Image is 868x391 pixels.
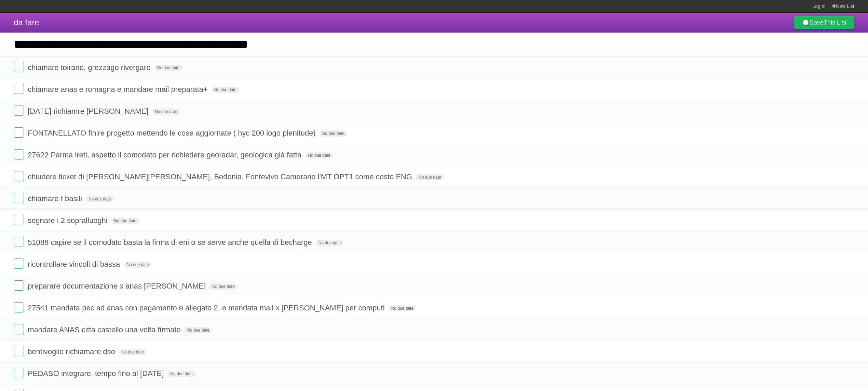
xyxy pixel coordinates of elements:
[119,349,147,355] span: No due date
[28,347,117,356] span: bentivoglio richiamare dso
[14,171,24,181] label: Done
[28,151,303,159] span: 27622 Parma ireti, aspetto il comodato per richiedere georadar, geologica già fatta
[28,172,414,181] span: chiudere ticket di [PERSON_NAME][PERSON_NAME], Bedonia, Fontevivo Camerano l'MT OPT1 come costo ENG
[14,237,24,247] label: Done
[212,87,239,93] span: No due date
[416,174,444,180] span: No due date
[152,109,180,115] span: No due date
[14,62,24,72] label: Done
[124,262,151,268] span: No due date
[14,84,24,94] label: Done
[14,324,24,334] label: Done
[14,18,39,27] span: da fare
[14,215,24,225] label: Done
[28,63,152,72] span: chiamare toirano, grezzago rivergaro
[154,65,182,71] span: No due date
[14,193,24,203] label: Done
[14,368,24,378] label: Done
[167,371,195,377] span: No due date
[824,19,846,26] b: This List
[14,259,24,269] label: Done
[389,305,416,311] span: No due date
[28,238,314,247] span: 51088 capire se il comodato basta la firma di eni o se serve anche quella di becharge
[28,216,109,225] span: segnare i 2 sopralluoghi
[14,302,24,312] label: Done
[209,283,237,290] span: No due date
[111,218,139,224] span: No due date
[14,106,24,116] label: Done
[28,325,182,334] span: mandare ANAS citta castello una volta firmato
[28,260,122,268] span: ricontrollare vincoli di bassa
[28,282,207,290] span: preparare documentazione x anas [PERSON_NAME]
[28,129,317,137] span: FONTANELLATO finire progetto mettendo le cose aggiornate ( hyc 200 logo plenitude)
[28,194,84,203] span: chiamare f basili
[14,127,24,138] label: Done
[28,85,209,94] span: chiamare anas e romagna e mandare mail preparata+
[14,149,24,159] label: Done
[14,280,24,291] label: Done
[14,346,24,356] label: Done
[794,16,854,29] a: SaveThis List
[316,240,343,246] span: No due date
[185,327,212,333] span: No due date
[28,304,386,312] span: 27541 mandata pec ad anas con pagamento e allegato 2, e mandata mail x [PERSON_NAME] per computi
[320,130,347,137] span: No due date
[86,196,113,202] span: No due date
[305,152,333,158] span: No due date
[28,107,150,115] span: [DATE] richiamre [PERSON_NAME]
[28,369,165,378] span: PEDASO integrare, tempo fino al [DATE]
